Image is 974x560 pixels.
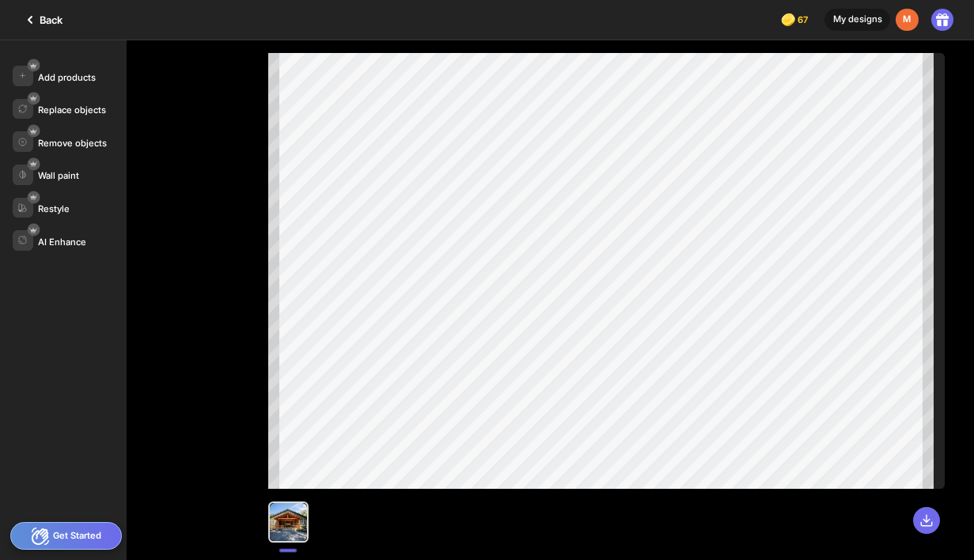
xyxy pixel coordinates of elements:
div: Restyle [38,203,70,214]
div: AI Enhance [38,236,86,248]
div: Add products [38,72,96,83]
div: Get Started [10,522,122,550]
div: Replace objects [38,104,106,115]
div: Back [21,10,63,29]
span: 67 [798,15,812,25]
div: My designs [824,9,890,32]
div: Remove objects [38,138,107,149]
div: M [896,9,919,32]
div: Wall paint [38,170,79,181]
